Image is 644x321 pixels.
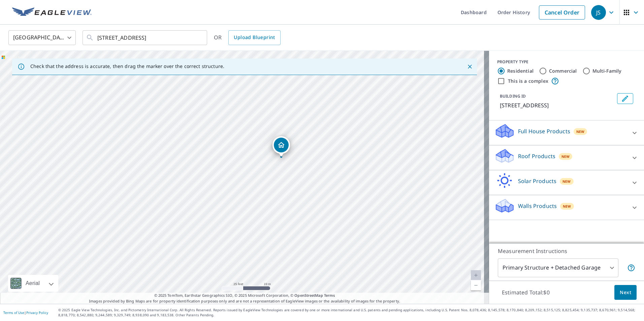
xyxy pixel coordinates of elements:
[500,101,614,109] p: [STREET_ADDRESS]
[518,177,556,185] p: Solar Products
[3,311,48,315] p: |
[591,5,606,20] div: JS
[324,293,335,298] a: Terms
[97,28,193,47] input: Search by address or latitude-longitude
[592,68,622,74] label: Multi-Family
[471,280,481,290] a: Current Level 20, Zoom Out
[3,310,24,315] a: Terms of Use
[494,198,639,217] div: Walls ProductsNew
[518,127,570,135] p: Full House Products
[498,247,635,255] p: Measurement Instructions
[234,33,275,42] span: Upload Blueprint
[8,275,58,292] div: Aerial
[294,293,323,298] a: OpenStreetMap
[228,30,280,45] a: Upload Blueprint
[549,68,577,74] label: Commercial
[627,264,635,272] span: Your report will include the primary structure and a detached garage if one exists.
[507,68,534,74] label: Residential
[58,308,641,318] p: © 2025 Eagle View Technologies, Inc. and Pictometry International Corp. All Rights Reserved. Repo...
[26,310,48,315] a: Privacy Policy
[561,154,570,159] span: New
[8,28,76,47] div: [GEOGRAPHIC_DATA]
[563,204,571,209] span: New
[494,148,639,167] div: Roof ProductsNew
[471,270,481,280] a: Current Level 20, Zoom In Disabled
[494,173,639,192] div: Solar ProductsNew
[30,63,224,69] p: Check that the address is accurate, then drag the marker over the correct structure.
[12,7,92,17] img: EV Logo
[494,123,639,142] div: Full House ProductsNew
[539,5,585,20] a: Cancel Order
[518,202,557,210] p: Walls Products
[214,30,281,45] div: OR
[620,288,631,297] span: Next
[498,258,618,277] div: Primary Structure + Detached Garage
[562,179,571,184] span: New
[496,285,555,300] p: Estimated Total: $0
[576,129,585,134] span: New
[497,59,636,65] div: PROPERTY TYPE
[617,93,633,104] button: Edit building 1
[465,62,474,71] button: Close
[154,293,335,298] span: © 2025 TomTom, Earthstar Geographics SIO, © 2025 Microsoft Corporation, ©
[272,136,290,157] div: Dropped pin, building 1, Residential property, 145 Grogans Lndg Atlanta, GA 30350
[518,152,555,160] p: Roof Products
[24,275,42,292] div: Aerial
[614,285,637,300] button: Next
[500,93,526,99] p: BUILDING ID
[508,78,548,84] label: This is a complex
